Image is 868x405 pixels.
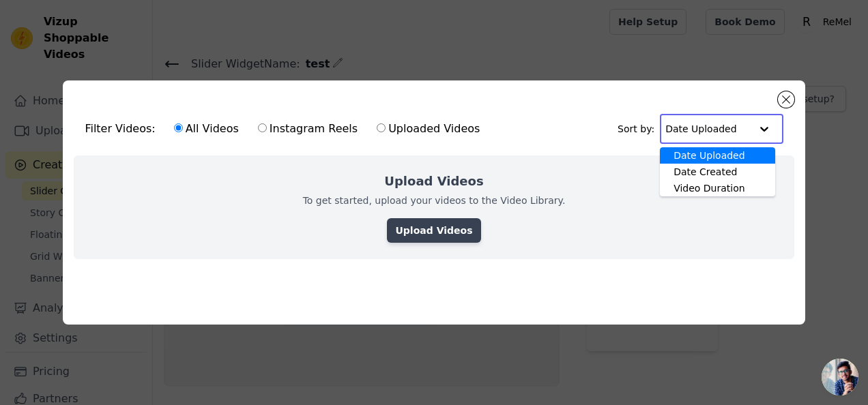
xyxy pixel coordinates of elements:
div: Sort by: [618,114,783,144]
button: Close modal [778,91,794,108]
a: Upload Videos [387,218,480,243]
div: Ouvrir le chat [822,359,858,395]
p: To get started, upload your videos to the Video Library. [303,194,566,207]
div: Filter Videos: [85,113,487,145]
label: Uploaded Videos [376,120,480,138]
label: All Videos [173,120,240,138]
div: Video Duration [660,180,775,196]
div: Date Created [660,164,775,180]
h2: Upload Videos [384,172,483,191]
div: Date Uploaded [660,147,775,164]
label: Instagram Reels [257,120,358,138]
